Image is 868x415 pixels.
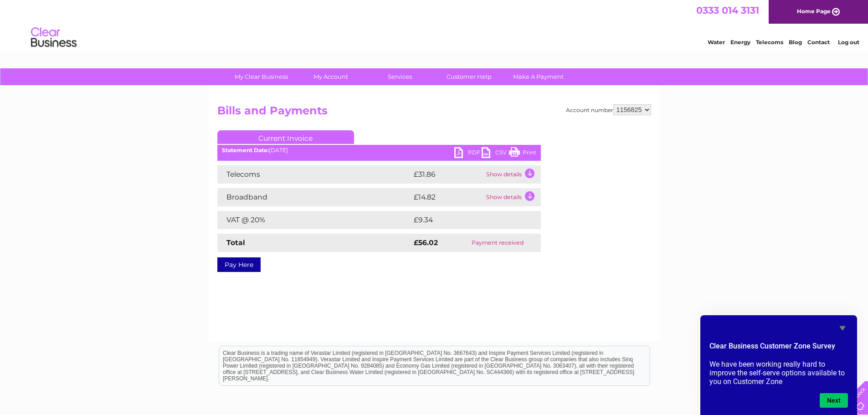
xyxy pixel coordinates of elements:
a: Current Invoice [217,130,354,144]
a: Services [362,68,437,85]
a: Water [708,39,725,46]
a: Pay Here [217,257,261,272]
a: CSV [482,147,509,160]
h2: Clear Business Customer Zone Survey [709,341,848,356]
p: We have been working really hard to improve the self-serve options available to you on Customer Zone [709,360,848,386]
button: Hide survey [837,323,848,333]
td: Payment received [455,234,540,252]
a: Customer Help [431,68,507,85]
a: Contact [807,39,830,46]
div: Clear Business Customer Zone Survey [709,323,848,408]
td: £31.86 [411,165,484,184]
a: Print [509,147,536,160]
a: Energy [730,39,750,46]
a: Make A Payment [501,68,576,85]
a: PDF [454,147,482,160]
td: Telecoms [217,165,411,184]
td: £14.82 [411,188,484,206]
h2: Bills and Payments [217,104,651,122]
strong: Total [226,238,245,247]
td: Show details [484,188,541,206]
img: logo.png [31,24,77,51]
a: Log out [838,39,859,46]
a: Telecoms [756,39,783,46]
td: £9.34 [411,211,520,229]
a: Blog [789,39,802,46]
a: 0333 014 3131 [696,5,759,16]
div: Account number [566,104,651,115]
div: Clear Business is a trading name of Verastar Limited (registered in [GEOGRAPHIC_DATA] No. 3667643... [219,5,650,44]
a: My Clear Business [224,68,299,85]
button: Next question [820,393,848,408]
td: VAT @ 20% [217,211,411,229]
div: [DATE] [217,147,541,154]
a: My Account [293,68,368,85]
strong: £56.02 [414,238,438,247]
b: Statement Date: [222,147,269,154]
td: Show details [484,165,541,184]
td: Broadband [217,188,411,206]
